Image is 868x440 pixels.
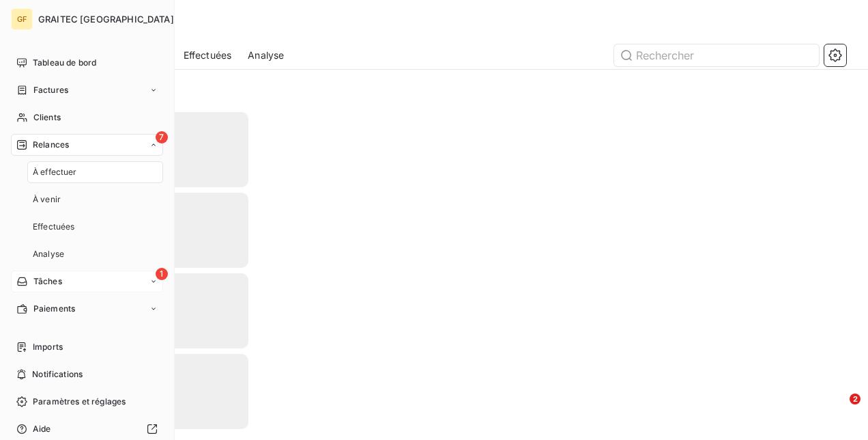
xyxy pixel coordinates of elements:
[33,84,68,96] span: Factures
[614,44,819,66] input: Rechercher
[33,423,51,435] span: Aide
[248,49,284,62] span: Analyse
[33,303,75,315] span: Paiements
[11,8,33,30] div: GF
[33,396,126,408] span: Paramètres et réglages
[38,14,174,25] span: GRAITEC [GEOGRAPHIC_DATA]
[33,341,63,353] span: Imports
[33,111,61,124] span: Clients
[11,418,163,440] a: Aide
[33,193,61,206] span: À venir
[33,221,75,233] span: Effectuées
[33,139,69,151] span: Relances
[156,268,168,280] span: 1
[156,131,168,143] span: 7
[33,57,96,69] span: Tableau de bord
[822,394,854,426] iframe: Intercom live chat
[850,394,860,404] span: 2
[33,275,62,288] span: Tâches
[184,49,232,62] span: Effectuées
[33,248,64,260] span: Analyse
[33,166,77,178] span: À effectuer
[32,368,83,381] span: Notifications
